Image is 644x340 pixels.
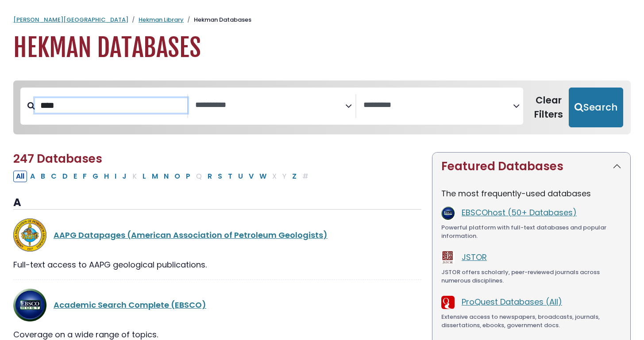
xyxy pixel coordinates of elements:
[13,33,631,63] h1: Hekman Databases
[71,171,80,182] button: Filter Results E
[441,223,621,241] div: Powerful platform with full-text databases and popular information.
[27,171,38,182] button: Filter Results A
[183,171,193,182] button: Filter Results P
[35,98,187,113] input: Search database by title or keyword
[54,229,328,241] a: AAPG Datapages (American Association of Petroleum Geologists)
[441,268,621,285] div: JSTOR offers scholarly, peer-reviewed journals across numerous disciplines.
[363,101,513,110] textarea: Search
[112,171,119,182] button: Filter Results I
[13,171,27,182] button: All
[528,88,569,127] button: Clear Filters
[13,151,102,167] span: 247 Databases
[139,15,184,24] a: Hekman Library
[184,15,251,24] li: Hekman Databases
[161,171,171,182] button: Filter Results N
[289,171,299,182] button: Filter Results Z
[462,252,487,263] a: JSTOR
[569,88,623,127] button: Submit for Search Results
[205,171,215,182] button: Filter Results R
[246,171,256,182] button: Filter Results V
[225,171,235,182] button: Filter Results T
[195,101,345,110] textarea: Search
[54,299,206,310] a: Academic Search Complete (EBSCO)
[441,313,621,330] div: Extensive access to newspapers, broadcasts, journals, dissertations, ebooks, government docs.
[149,171,161,182] button: Filter Results M
[60,171,70,182] button: Filter Results D
[432,153,630,180] button: Featured Databases
[172,171,183,182] button: Filter Results O
[13,170,312,181] div: Alpha-list to filter by first letter of database name
[120,171,129,182] button: Filter Results J
[38,171,48,182] button: Filter Results B
[13,259,421,271] div: Full-text access to AAPG geological publications.
[13,80,631,134] nav: Search filters
[13,196,421,210] h3: A
[257,171,269,182] button: Filter Results W
[48,171,59,182] button: Filter Results C
[13,15,128,24] a: [PERSON_NAME][GEOGRAPHIC_DATA]
[462,207,577,218] a: EBSCOhost (50+ Databases)
[101,171,112,182] button: Filter Results H
[13,15,631,24] nav: breadcrumb
[462,296,562,307] a: ProQuest Databases (All)
[140,171,149,182] button: Filter Results L
[235,171,246,182] button: Filter Results U
[215,171,225,182] button: Filter Results S
[80,171,89,182] button: Filter Results F
[90,171,101,182] button: Filter Results G
[441,187,621,199] p: The most frequently-used databases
